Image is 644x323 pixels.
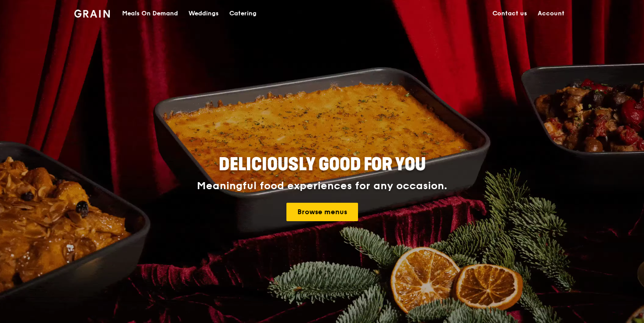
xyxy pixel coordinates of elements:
a: Catering [224,0,262,27]
a: Contact us [487,0,532,27]
a: Browse menus [286,203,358,221]
span: Deliciously good for you [219,154,426,175]
a: Account [532,0,570,27]
img: Grain [74,10,110,18]
div: Weddings [188,0,219,27]
a: Weddings [183,0,224,27]
div: Catering [229,0,257,27]
div: Meaningful food experiences for any occasion. [164,180,480,192]
div: Meals On Demand [122,0,178,27]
